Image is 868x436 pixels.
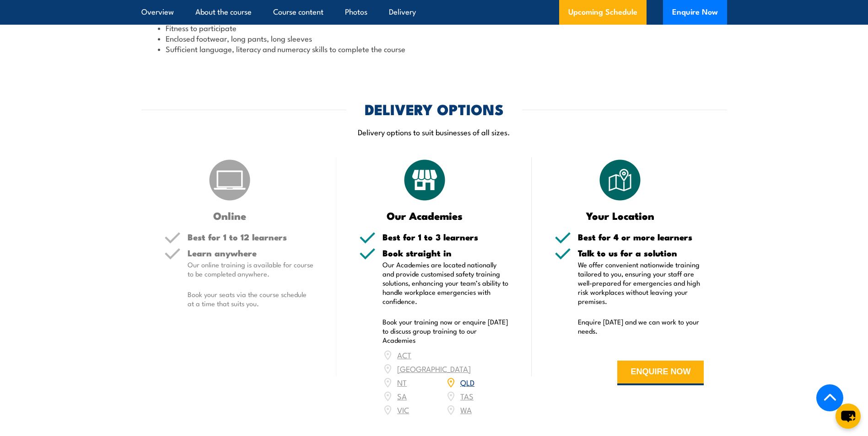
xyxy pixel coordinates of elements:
[188,290,314,308] p: Book your seats via the course schedule at a time that suits you.
[359,210,491,221] h3: Our Academies
[383,317,509,345] p: Book your training now or enquire [DATE] to discuss group training to our Academies
[188,249,314,257] h5: Learn anywhere
[188,260,314,278] p: Our online training is available for course to be completed anywhere.
[158,33,711,43] li: Enclosed footwear, long pants, long sleeves
[188,233,314,241] h5: Best for 1 to 12 learners
[383,249,509,257] h5: Book straight in
[141,127,727,137] p: Delivery options to suit businesses of all sizes.
[365,102,504,115] h2: DELIVERY OPTIONS
[460,377,474,388] a: QLD
[158,22,711,33] li: Fitness to participate
[836,404,861,429] button: chat-button
[383,260,509,306] p: Our Academies are located nationally and provide customised safety training solutions, enhancing ...
[578,249,704,257] h5: Talk to us for a solution
[578,233,704,241] h5: Best for 4 or more learners
[578,317,704,335] p: Enquire [DATE] and we can work to your needs.
[617,361,704,385] button: ENQUIRE NOW
[555,210,686,221] h3: Your Location
[158,43,711,54] li: Sufficient language, literacy and numeracy skills to complete the course
[164,210,296,221] h3: Online
[383,233,509,241] h5: Best for 1 to 3 learners
[578,260,704,306] p: We offer convenient nationwide training tailored to you, ensuring your staff are well-prepared fo...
